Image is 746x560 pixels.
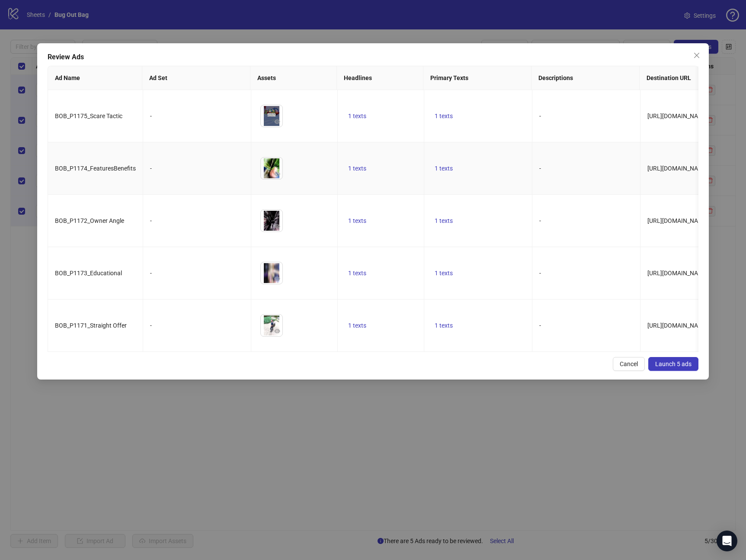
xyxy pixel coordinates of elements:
[435,217,453,224] span: 1 texts
[261,105,282,127] img: Asset 1
[55,165,136,172] span: BOB_P1174_FeaturesBenefits
[620,360,638,367] span: Cancel
[435,322,453,329] span: 1 texts
[272,221,282,232] button: Preview
[717,531,737,551] div: Open Intercom Messenger
[655,360,692,367] span: Launch 5 ads
[348,217,366,224] span: 1 texts
[539,322,541,329] span: -
[348,165,366,172] span: 1 texts
[55,217,124,224] span: BOB_P1172_Owner Angle
[345,320,370,331] button: 1 texts
[693,52,700,59] span: close
[539,217,541,224] span: -
[647,270,708,277] span: [URL][DOMAIN_NAME]
[261,315,282,336] img: Asset 1
[435,270,453,277] span: 1 texts
[48,66,142,90] th: Ad Name
[539,113,541,119] span: -
[423,66,531,90] th: Primary Texts
[647,165,708,172] span: [URL][DOMAIN_NAME]
[435,165,453,172] span: 1 texts
[274,328,280,334] span: eye
[648,357,698,371] button: Launch 5 ads
[150,268,244,278] div: -
[274,119,280,125] span: eye
[272,326,282,336] button: Preview
[431,216,456,226] button: 1 texts
[261,210,282,232] img: Asset 1
[613,357,645,371] button: Cancel
[274,223,280,229] span: eye
[345,216,370,226] button: 1 texts
[272,116,282,127] button: Preview
[348,113,366,119] span: 1 texts
[337,66,423,90] th: Headlines
[431,320,456,331] button: 1 texts
[55,270,122,277] span: BOB_P1173_Educational
[142,66,250,90] th: Ad Set
[539,165,541,172] span: -
[647,322,708,329] span: [URL][DOMAIN_NAME]
[150,216,244,225] div: -
[261,158,282,179] img: Asset 1
[647,217,708,224] span: [URL][DOMAIN_NAME]
[345,268,370,278] button: 1 texts
[272,169,282,179] button: Preview
[274,171,280,177] span: eye
[431,111,456,121] button: 1 texts
[345,163,370,174] button: 1 texts
[539,270,541,277] span: -
[261,262,282,284] img: Asset 1
[345,111,370,121] button: 1 texts
[348,322,366,329] span: 1 texts
[150,321,244,330] div: -
[55,113,122,119] span: BOB_P1175_Scare Tactic
[274,276,280,282] span: eye
[431,268,456,278] button: 1 texts
[250,66,337,90] th: Assets
[150,111,244,121] div: -
[435,113,453,119] span: 1 texts
[531,66,640,90] th: Descriptions
[150,164,244,173] div: -
[272,274,282,284] button: Preview
[55,322,127,329] span: BOB_P1171_Straight Offer
[48,52,698,62] div: Review Ads
[647,113,708,119] span: [URL][DOMAIN_NAME]
[690,48,704,62] button: Close
[348,270,366,277] span: 1 texts
[431,163,456,174] button: 1 texts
